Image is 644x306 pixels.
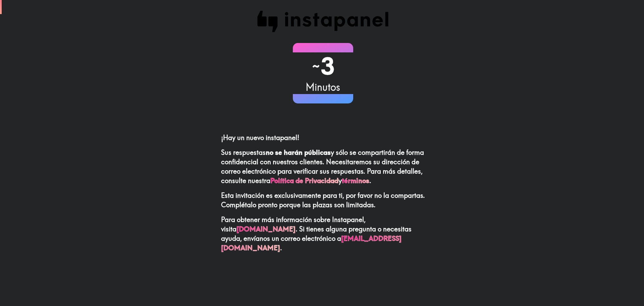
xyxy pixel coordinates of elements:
[232,116,249,126] div: English
[221,133,299,142] span: ¡Hay un nuevo instapanel!
[221,234,401,252] a: [EMAIL_ADDRESS][DOMAIN_NAME]
[270,176,338,185] a: Política de Privacidad
[221,148,425,185] p: Sus respuestas y sólo se compartirán de forma confidencial con nuestros clientes. Necesitaremos s...
[236,225,296,233] a: [DOMAIN_NAME]
[221,191,425,210] p: Esta invitación es exclusivamente para ti, por favor no la compartas. Complétalo pronto porque la...
[221,114,252,128] button: English
[342,176,369,185] a: términos
[221,215,425,253] p: Para obtener más información sobre Instapanel, visita . Si tienes alguna pregunta o necesitas ayu...
[293,52,353,80] h2: 3
[257,11,389,32] img: Instapanel
[293,80,353,94] h3: Minutos
[311,56,321,76] span: ~
[266,148,331,157] b: no se harán públicas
